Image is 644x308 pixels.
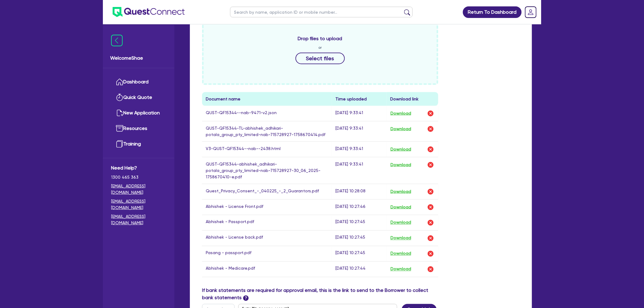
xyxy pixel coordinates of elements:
input: Search by name, application ID or mobile number... [230,7,413,17]
a: Quick Quote [111,90,166,105]
a: Resources [111,121,166,136]
img: delete-icon [427,219,434,226]
img: delete-icon [427,161,434,169]
td: [DATE] 9:33:41 [332,106,387,121]
button: Select files [296,53,345,64]
td: [DATE] 9:33:41 [332,157,387,184]
button: Download [390,250,411,258]
td: Pasang - passport.pdf [202,246,332,261]
img: delete-icon [427,146,434,153]
td: [DATE] 9:33:41 [332,142,387,157]
span: Drop files to upload [298,35,342,42]
td: [DATE] 10:28:08 [332,184,387,199]
img: delete-icon [427,125,434,133]
span: Need Help? [111,164,166,172]
a: Return To Dashboard [463,6,522,18]
button: Download [390,145,411,153]
td: Abhishek - License Front.pdf [202,199,332,215]
img: delete-icon [427,235,434,242]
img: delete-icon [427,204,434,211]
img: resources [116,125,123,132]
img: new-application [116,109,123,117]
button: Download [390,203,411,211]
td: QUST-QF15344--nab-9471-v2.json [202,106,332,121]
td: Abhishek - Passport.pdf [202,215,332,230]
a: [EMAIL_ADDRESS][DOMAIN_NAME] [111,183,166,196]
td: [DATE] 10:27:45 [332,215,387,230]
img: delete-icon [427,110,434,117]
img: delete-icon [427,266,434,273]
button: Download [390,234,411,242]
span: ? [243,296,249,301]
th: Time uploaded [332,92,387,106]
img: icon-menu-close [111,35,123,46]
button: Download [390,110,411,117]
td: Abhishek - Medicare.pdf [202,261,332,277]
th: Download link [387,92,438,106]
img: quest-connect-logo-blue [113,7,185,17]
td: [DATE] 9:33:41 [332,121,387,142]
td: [DATE] 10:27:44 [332,261,387,277]
img: quick-quote [116,94,123,101]
button: Download [390,125,411,133]
span: or [318,45,322,50]
th: Document name [202,92,332,106]
button: Download [390,219,411,227]
label: If bank statements are required for approval email, this is the link to send to the Borrower to c... [202,287,438,302]
td: QUST-QF15344-abhishek_adhikari-potala_group_pty_limited-nab-715728927-30_06_2025-1758670410-e.pdf [202,157,332,184]
td: V3-QUST-QF15344--nab--2438.html [202,142,332,157]
span: Welcome Shae [110,54,167,62]
a: Training [111,136,166,152]
button: Download [390,265,411,273]
td: Abhishek - License back.pdf [202,230,332,246]
td: [DATE] 10:27:45 [332,230,387,246]
img: delete-icon [427,250,434,257]
a: Dropdown toggle [523,4,539,20]
td: [DATE] 10:27:45 [332,246,387,261]
img: training [116,140,123,148]
td: [DATE] 10:27:46 [332,199,387,215]
img: delete-icon [427,188,434,195]
button: Download [390,161,411,169]
span: 1300 465 363 [111,174,166,180]
td: QUST-QF15344-TL-abhishek_adhikari-potala_group_pty_limited-nab-715728927-1758670414.pdf [202,121,332,142]
a: Dashboard [111,74,166,90]
button: Download [390,188,411,196]
td: Quest_Privacy_Consent_-_040225_-_2_Guarantors.pdf [202,184,332,199]
a: New Application [111,105,166,121]
a: [EMAIL_ADDRESS][DOMAIN_NAME] [111,213,166,226]
a: [EMAIL_ADDRESS][DOMAIN_NAME] [111,198,166,211]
